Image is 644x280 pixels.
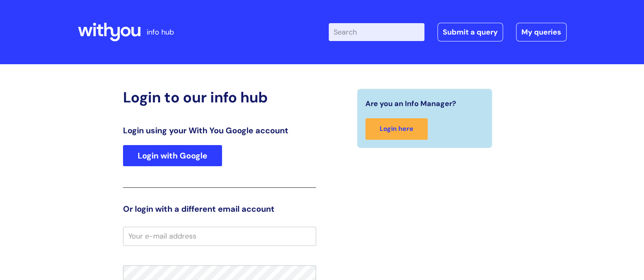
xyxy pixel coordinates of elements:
[123,145,222,166] a: Login with Google
[147,26,174,39] p: info hub
[123,227,316,245] input: Your e-mail address
[516,23,567,41] a: My queries
[365,97,456,110] span: Are you an Info Manager?
[123,204,316,214] h3: Or login with a different email account
[329,23,424,41] input: Search
[365,118,428,140] a: Login here
[123,126,316,135] h3: Login using your With You Google account
[437,23,503,41] a: Submit a query
[123,89,316,106] h2: Login to our info hub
